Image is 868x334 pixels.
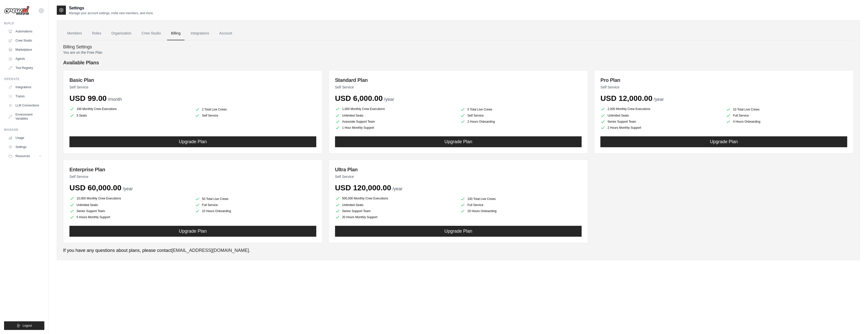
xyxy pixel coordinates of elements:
[195,196,316,201] li: 50 Total Live Crews
[69,183,121,192] span: USD 60,000.00
[63,27,86,40] a: Members
[335,202,456,208] li: Unlimited Seats
[460,209,582,214] li: 20 Hours Onboarding
[23,324,32,328] span: Logout
[195,202,316,208] li: Full Service
[69,215,191,220] li: 5 Hours Monthly Support
[69,11,154,15] p: Manage your account settings, invite new members, and more.
[460,202,582,208] li: Full Service
[393,186,403,191] span: /year
[335,195,456,201] li: 500,000 Monthly Crew Executions
[63,59,854,66] h4: Available Plans
[335,209,456,214] li: Senior Support Team
[6,36,44,45] a: Crew Studio
[600,113,722,118] li: Unlimited Seats
[6,46,44,54] a: Marketplace
[187,27,213,40] a: Integrations
[195,107,316,112] li: 2 Total Live Crews
[335,119,456,124] li: Associate Support Team
[384,97,394,102] span: /year
[600,94,652,102] span: USD 12,000.00
[600,85,847,90] p: Self Service
[4,21,44,25] div: Build
[4,128,44,132] div: Manage
[69,106,191,112] li: 100 Monthly Crew Executions
[63,44,854,50] h4: Billing Settings
[195,209,316,214] li: 10 Hours Onboarding
[172,248,249,253] a: [EMAIL_ADDRESS][DOMAIN_NAME]
[6,64,44,72] a: Tool Registry
[15,154,30,158] span: Resources
[335,136,582,147] button: Upgrade Plan
[600,77,847,84] h3: Pro Plan
[69,202,191,208] li: Unlimited Seats
[63,50,854,55] p: You are on the Free Plan
[108,97,122,102] span: /month
[69,136,316,147] button: Upgrade Plan
[726,107,847,112] li: 10 Total Live Crews
[69,209,191,214] li: Senior Support Team
[600,136,847,147] button: Upgrade Plan
[335,125,456,130] li: 1 Hour Monthly Support
[654,97,664,102] span: /year
[6,134,44,142] a: Usage
[460,196,582,201] li: 100 Total Live Crews
[69,166,316,173] h3: Enterprise Plan
[335,166,582,173] h3: Ultra Plan
[69,113,191,118] li: 5 Seats
[4,77,44,81] div: Operate
[600,125,722,130] li: 2 Hours Monthly Support
[167,27,184,40] a: Billing
[6,27,44,35] a: Automations
[69,77,316,84] h3: Basic Plan
[335,77,582,84] h3: Standard Plan
[726,119,847,124] li: 4 Hours Onboarding
[215,27,236,40] a: Account
[6,55,44,63] a: Agents
[600,106,722,112] li: 2,000 Monthly Crew Executions
[460,119,582,124] li: 2 Hours Onboarding
[460,113,582,118] li: Self Service
[4,321,44,330] button: Logout
[69,226,316,237] button: Upgrade Plan
[6,143,44,151] a: Settings
[335,85,582,90] p: Self Service
[460,107,582,112] li: 5 Total Live Crews
[107,27,135,40] a: Organization
[6,101,44,109] a: LLM Connections
[63,247,854,254] p: If you have any questions about plans, please contact .
[88,27,105,40] a: Roles
[335,113,456,118] li: Unlimited Seats
[6,152,44,160] button: Resources
[335,106,456,112] li: 1,000 Monthly Crew Executions
[123,186,133,191] span: /year
[69,195,191,201] li: 10,000 Monthly Crew Executions
[6,92,44,100] a: Traces
[69,85,316,90] p: Self Service
[335,174,582,179] p: Self Service
[335,215,456,220] li: 20 Hours Monthly Support
[335,183,391,192] span: USD 120,000.00
[335,226,582,237] button: Upgrade Plan
[335,94,383,102] span: USD 6,000.00
[138,27,165,40] a: Crew Studio
[195,113,316,118] li: Self Service
[6,83,44,91] a: Integrations
[6,110,44,123] a: Environment Variables
[726,113,847,118] li: Full Service
[600,119,722,124] li: Senior Support Team
[69,5,154,11] h2: Settings
[4,6,29,15] img: Logo
[69,174,316,179] p: Self Service
[69,94,107,102] span: USD 99.00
